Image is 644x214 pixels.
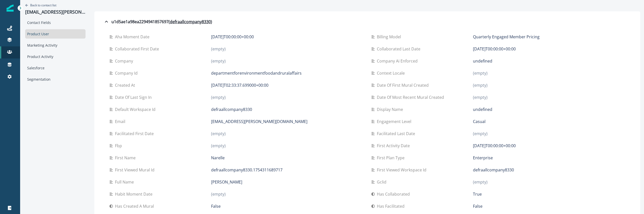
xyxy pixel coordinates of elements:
[473,94,488,100] p: (empty)
[115,58,135,64] p: Company
[211,179,242,185] p: [PERSON_NAME]
[473,203,482,209] p: False
[211,131,226,137] p: (empty)
[115,70,140,76] p: Company id
[377,94,446,100] p: Date of most recent mural created
[377,46,422,52] p: Collaborated last date
[211,191,226,197] p: (empty)
[115,82,137,88] p: Created at
[473,58,492,64] p: undefined
[115,143,124,149] p: Fbp
[103,19,212,25] div: u1d5ae1a98ea2294941857697
[170,19,211,25] u: defraallcompany8330
[377,191,412,197] p: Has collaborated
[211,167,283,173] p: defraallcompany8330.1754311689717
[25,29,86,39] div: Product User
[377,143,412,149] p: First activity date
[25,41,86,50] div: Marketing Activity
[473,155,493,161] p: Enterprise
[25,3,56,7] button: Go back
[211,19,212,25] p: )
[473,70,488,76] p: (empty)
[115,155,138,161] p: First name
[377,70,407,76] p: Context locale
[377,106,405,112] p: Display name
[25,9,86,15] p: [EMAIL_ADDRESS][PERSON_NAME][DOMAIN_NAME]
[115,106,157,112] p: Default workspace id
[473,106,492,112] p: undefined
[473,46,516,52] p: [DATE]T00:00:00+00:00
[211,70,302,76] p: departmentforenvironmentfoodandruralaffairs
[115,118,127,125] p: Email
[473,191,482,197] p: True
[377,203,407,209] p: Has facilitated
[377,34,403,40] p: Billing model
[25,75,86,84] div: Segmentation
[211,34,254,40] p: [DATE]T00:00:00+00:00
[7,5,14,12] img: Inflection
[473,131,488,137] p: (empty)
[473,167,514,173] p: defraallcompany8330
[169,19,170,25] p: (
[115,203,156,209] p: Has created a mural
[211,82,268,88] p: [DATE]T02:33:37.699000+00:00
[25,52,86,61] div: Product Activity
[115,94,154,100] p: Date of last sign in
[115,46,161,52] p: Collaborated first date
[377,155,407,161] p: First plan type
[377,131,417,137] p: Facilitated last date
[473,118,486,125] p: Casual
[211,203,221,209] p: False
[211,106,252,112] p: defraallcompany8330
[377,167,428,173] p: First viewed workspace id
[377,179,388,185] p: Gclid
[115,191,154,197] p: Habit moment date
[211,155,225,161] p: Narelle
[115,179,136,185] p: Full name
[377,118,413,125] p: Engagement level
[473,34,540,40] p: Quarterly Engaged Member Pricing
[30,3,56,7] p: Back to contact list
[211,58,226,64] p: (empty)
[115,167,156,173] p: First viewed mural id
[211,143,226,149] p: (empty)
[377,82,431,88] p: Date of first mural created
[473,143,516,149] p: [DATE]T00:00:00+00:00
[115,131,156,137] p: Facilitated first date
[211,46,226,52] p: (empty)
[473,179,488,185] p: (empty)
[211,118,307,125] p: [EMAIL_ADDRESS][PERSON_NAME][DOMAIN_NAME]
[25,63,86,73] div: Salesforce
[473,82,488,88] p: (empty)
[115,34,151,40] p: Aha moment date
[377,58,420,64] p: Company ai enforced
[25,18,86,27] div: Contact Fields
[99,17,635,27] button: u1d5ae1a98ea2294941857697(defraallcompany8330)
[211,94,226,100] p: (empty)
